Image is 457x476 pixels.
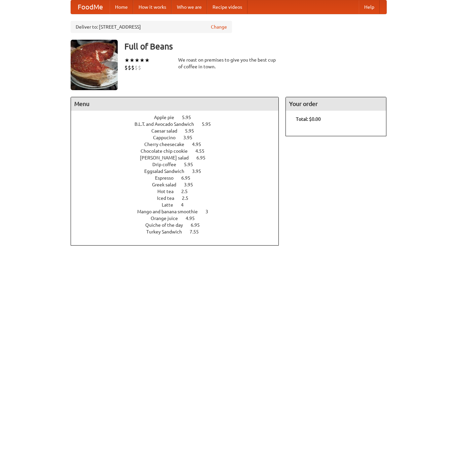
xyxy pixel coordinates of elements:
span: 5.95 [184,162,200,167]
span: 2.5 [181,189,194,194]
li: $ [124,64,128,71]
li: ★ [129,57,135,64]
a: Home [110,0,133,14]
a: Caesar salad 5.95 [151,128,206,134]
span: 6.95 [191,222,206,228]
h4: Your order [286,97,386,111]
a: Turkey Sandwich 7.55 [146,229,211,234]
a: Latte 4 [162,202,196,208]
span: 7.55 [190,229,205,234]
a: [PERSON_NAME] salad 6.95 [140,155,218,160]
span: Espresso [155,175,180,181]
a: Eggsalad Sandwich 3.95 [144,169,214,174]
span: [PERSON_NAME] salad [140,155,195,160]
span: 6.95 [181,175,197,181]
div: Deliver to: [STREET_ADDRESS] [71,21,232,33]
span: 2.5 [182,195,195,201]
span: 4.95 [192,142,208,147]
span: 4 [181,202,190,208]
a: Apple pie 5.95 [154,115,203,120]
span: Greek salad [152,182,183,187]
li: $ [128,64,131,71]
a: Cappucino 3.95 [153,135,205,140]
li: $ [135,64,138,71]
li: $ [131,64,135,71]
li: $ [138,64,141,71]
span: B.L.T. and Avocado Sandwich [135,121,201,127]
a: Chocolate chip cookie 4.55 [141,148,217,154]
span: 6.95 [196,155,212,160]
a: Espresso 6.95 [155,175,203,181]
li: ★ [140,57,145,64]
span: Iced tea [157,195,181,201]
span: Chocolate chip cookie [141,148,194,154]
img: angular.jpg [71,40,118,90]
span: Cappucino [153,135,182,140]
span: 5.95 [182,115,198,120]
span: 4.95 [186,216,201,221]
a: Change [211,24,227,30]
h3: Full of Beans [124,40,387,53]
span: Caesar salad [151,128,184,134]
a: Help [359,0,380,14]
a: Iced tea 2.5 [157,195,201,201]
a: Drip coffee 5.95 [152,162,205,167]
li: ★ [145,57,150,64]
a: Mango and banana smoothie 3 [137,209,221,214]
b: Total: $0.00 [296,116,321,122]
h4: Menu [71,97,279,111]
span: Cherry cheesecake [144,142,191,147]
span: 5.95 [185,128,201,134]
a: Cherry cheesecake 4.95 [144,142,214,147]
a: FoodMe [71,0,110,14]
a: Quiche of the day 6.95 [145,222,212,228]
span: Quiche of the day [145,222,190,228]
span: Orange juice [151,216,185,221]
span: Mango and banana smoothie [137,209,204,214]
span: 5.95 [202,121,218,127]
li: ★ [135,57,140,64]
span: Hot tea [157,189,180,194]
span: 3.95 [183,135,199,140]
span: Eggsalad Sandwich [144,169,191,174]
span: 3.95 [184,182,200,187]
a: Recipe videos [207,0,247,14]
span: 3.95 [192,169,208,174]
li: ★ [124,57,129,64]
a: How it works [133,0,172,14]
span: Latte [162,202,180,208]
a: Who we are [172,0,207,14]
span: Drip coffee [152,162,183,167]
a: Hot tea 2.5 [157,189,200,194]
a: B.L.T. and Avocado Sandwich 5.95 [135,121,223,127]
a: Orange juice 4.95 [151,216,207,221]
span: Apple pie [154,115,181,120]
span: 4.55 [195,148,211,154]
span: 3 [205,209,215,214]
a: Greek salad 3.95 [152,182,205,187]
span: Turkey Sandwich [146,229,189,234]
div: We roast on premises to give you the best cup of coffee in town. [178,57,279,70]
